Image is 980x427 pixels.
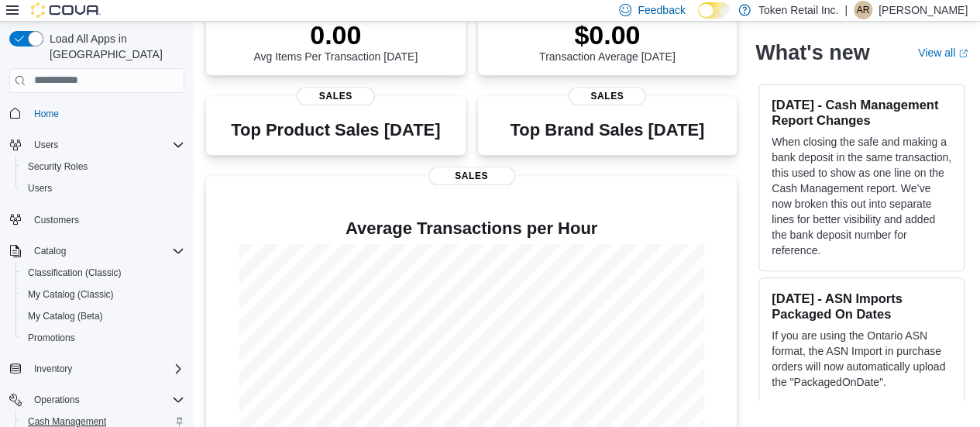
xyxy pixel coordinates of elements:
span: Promotions [22,329,184,347]
button: Users [28,136,64,154]
span: Users [28,182,52,195]
span: Users [28,136,184,154]
span: Promotions [28,332,75,344]
a: Home [28,105,65,123]
input: Dark Mode [698,2,731,19]
span: Load All Apps in [GEOGRAPHIC_DATA] [43,31,184,62]
p: | [844,1,848,19]
span: Users [22,179,184,198]
h3: Top Brand Sales [DATE] [510,121,704,139]
span: My Catalog (Classic) [28,288,114,301]
span: Home [28,104,184,123]
button: My Catalog (Beta) [15,305,191,327]
button: Promotions [15,327,191,349]
p: [PERSON_NAME] [879,1,968,19]
span: My Catalog (Beta) [22,307,184,325]
button: Inventory [3,358,191,380]
h3: [DATE] - Cash Management Report Changes [772,97,951,128]
span: Sales [428,167,515,185]
p: When closing the safe and making a bank deposit in the same transaction, this used to show as one... [772,134,951,258]
button: Classification (Classic) [15,262,191,284]
div: andrew rampersad [854,1,872,19]
h3: Top Product Sales [DATE] [231,121,440,139]
h3: [DATE] - ASN Imports Packaged On Dates [772,291,951,322]
span: Feedback [638,2,685,18]
span: Catalog [28,242,184,260]
div: Avg Items Per Transaction [DATE] [253,19,418,63]
span: Dark Mode [698,19,699,19]
span: Sales [297,87,374,105]
a: Promotions [22,329,81,347]
span: ar [857,1,870,19]
button: Catalog [3,240,191,262]
button: Users [3,134,191,156]
button: My Catalog (Classic) [15,284,191,305]
span: Inventory [34,363,72,375]
p: If you are using the Ontario ASN format, the ASN Import in purchase orders will now automatically... [772,328,951,390]
span: Customers [34,214,79,226]
span: Classification (Classic) [22,263,184,282]
span: My Catalog (Beta) [28,310,103,322]
button: Security Roles [15,156,191,177]
span: Inventory [28,360,184,378]
span: Operations [28,391,184,409]
a: Users [22,179,58,198]
svg: External link [958,49,968,58]
span: Catalog [34,245,66,257]
span: Customers [28,210,184,229]
span: Security Roles [22,157,184,176]
p: Token Retail Inc. [758,1,839,19]
span: Sales [569,87,646,105]
span: Classification (Classic) [28,267,122,279]
div: Transaction Average [DATE] [539,19,676,63]
h4: Average Transactions per Hour [218,219,724,238]
span: Home [34,108,59,120]
span: Users [34,139,58,151]
p: $0.00 [539,19,676,50]
button: Inventory [28,360,78,378]
span: Security Roles [28,160,88,173]
h2: What's new [755,40,869,65]
a: Security Roles [22,157,94,176]
a: Classification (Classic) [22,263,128,282]
p: 0.00 [253,19,418,50]
button: Home [3,102,191,125]
a: Customers [28,211,85,229]
a: View allExternal link [918,46,968,59]
span: My Catalog (Classic) [22,285,184,304]
a: My Catalog (Beta) [22,307,109,325]
a: My Catalog (Classic) [22,285,120,304]
button: Operations [3,389,191,411]
button: Users [15,177,191,199]
img: Cova [31,2,101,18]
button: Catalog [28,242,72,260]
button: Operations [28,391,86,409]
button: Customers [3,208,191,231]
span: Operations [34,394,80,406]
